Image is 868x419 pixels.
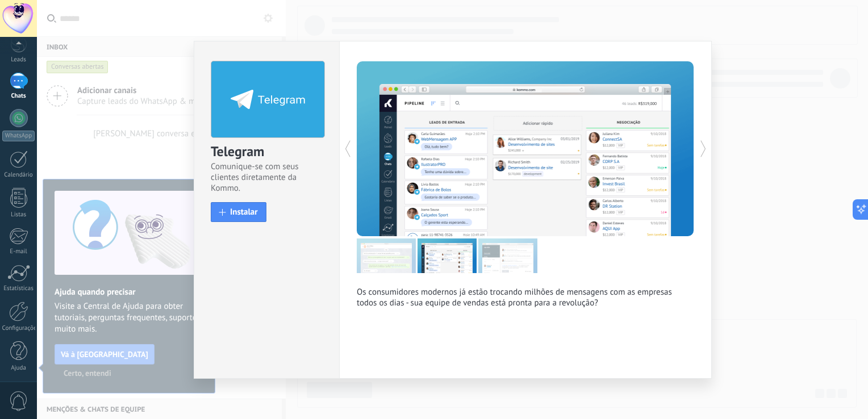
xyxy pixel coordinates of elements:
div: Calendário [2,171,35,179]
img: kommo_telegram_tour_2_pt.png [418,238,477,273]
div: Chats [2,93,35,100]
span: Instalar [230,208,258,216]
p: Os consumidores modernos já estão trocando milhões de mensagens com as empresas todos os dias - s... [357,287,694,319]
div: Telegram [211,143,323,161]
button: Instalar [211,202,266,222]
div: Leads [2,56,35,64]
img: kommo_telegram_tour_3_pt.png [478,238,537,273]
div: Listas [2,211,35,219]
div: Ajuda [2,364,35,372]
div: E-mail [2,248,35,255]
img: kommo_telegram_tour_1_pt.png [357,238,416,273]
div: Configurações [2,325,35,332]
span: Comunique-se com seus clientes diretamente da Kommo. [211,161,323,194]
div: Estatísticas [2,285,35,292]
div: WhatsApp [2,131,35,141]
